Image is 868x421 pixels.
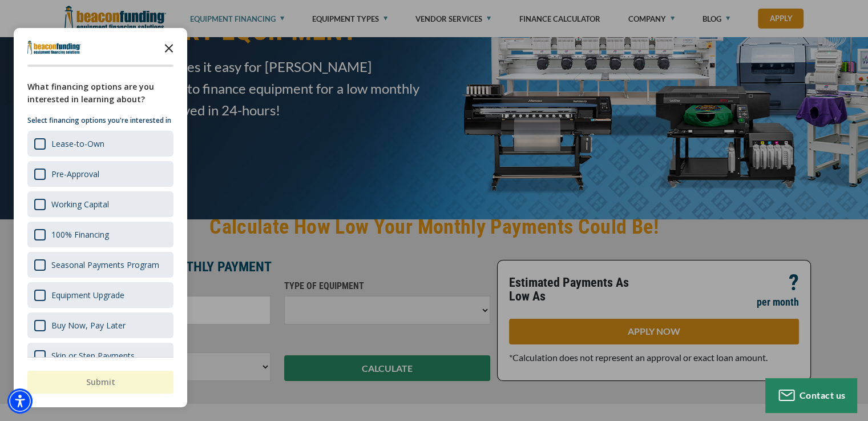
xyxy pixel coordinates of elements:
[27,115,173,126] p: Select financing options you're interested in
[27,343,173,368] div: Skip or Step Payments
[800,390,846,400] span: Contact us
[158,36,180,59] button: Close the survey
[27,222,173,247] div: 100% Financing
[14,28,187,407] div: Survey
[51,169,99,179] div: Pre-Approval
[7,388,33,414] div: Accessibility Menu
[51,138,104,149] div: Lease-to-Own
[27,161,173,187] div: Pre-Approval
[27,191,173,217] div: Working Capital
[27,371,173,394] button: Submit
[51,199,109,210] div: Working Capital
[51,320,126,331] div: Buy Now, Pay Later
[765,378,857,412] button: Contact us
[27,282,173,308] div: Equipment Upgrade
[27,312,173,338] div: Buy Now, Pay Later
[27,131,173,157] div: Lease-to-Own
[51,259,159,270] div: Seasonal Payments Program
[27,41,81,54] img: Company logo
[27,81,173,106] div: What financing options are you interested in learning about?
[51,229,109,240] div: 100% Financing
[27,252,173,278] div: Seasonal Payments Program
[51,290,124,300] div: Equipment Upgrade
[51,350,135,361] div: Skip or Step Payments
